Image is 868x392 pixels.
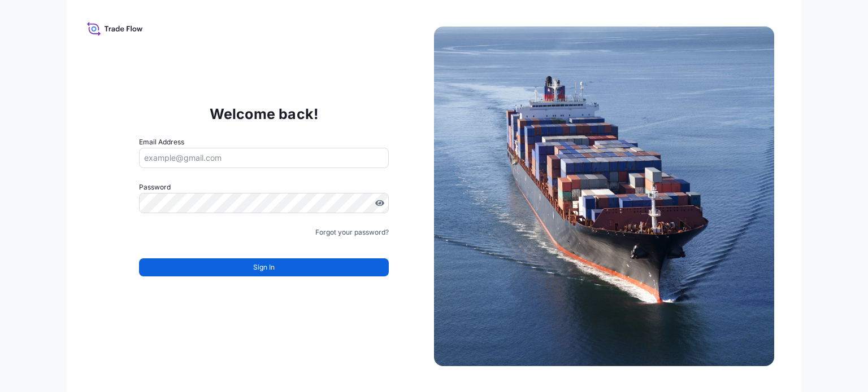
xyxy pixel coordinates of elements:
[375,199,384,208] button: Show password
[434,27,774,366] img: Ship illustration
[315,227,389,238] a: Forgot your password?
[139,148,389,168] input: example@gmail.com
[253,262,275,273] span: Sign In
[139,182,389,193] label: Password
[139,136,184,148] label: Email Address
[210,105,319,123] p: Welcome back!
[139,258,389,276] button: Sign In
